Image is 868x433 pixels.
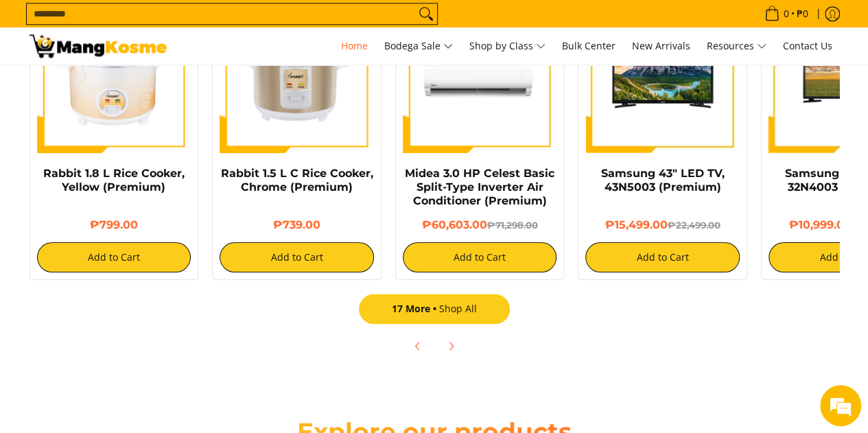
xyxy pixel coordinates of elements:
[562,39,615,52] span: Bulk Center
[585,218,740,232] h6: ₱15,499.00
[585,242,740,272] button: Add to Cart
[436,331,466,361] button: Next
[707,38,766,55] span: Resources
[700,27,773,65] a: Resources
[776,27,839,65] a: Contact Us
[487,220,538,231] del: ₱71,298.00
[601,167,725,194] a: Samsung 43" LED TV, 43N5003 (Premium)
[403,242,557,272] button: Add to Cart
[384,38,453,55] span: Bodega Sale
[359,294,510,324] a: 17 MoreShop All
[555,27,622,65] a: Bulk Center
[668,220,720,231] del: ₱22,499.00
[37,242,191,272] button: Add to Cart
[795,9,810,19] span: ₱0
[334,27,375,65] a: Home
[220,242,374,272] button: Add to Cart
[760,6,812,21] span: •
[415,3,437,24] button: Search
[783,39,832,52] span: Contact Us
[403,331,433,361] button: Previous
[392,302,439,315] span: 17 More
[782,9,791,19] span: 0
[220,218,374,232] h6: ₱739.00
[469,38,546,55] span: Shop by Class
[43,167,185,194] a: Rabbit 1.8 L Rice Cooker, Yellow (Premium)
[403,218,557,232] h6: ₱60,603.00
[462,27,552,65] a: Shop by Class
[341,39,368,52] span: Home
[632,39,690,52] span: New Arrivals
[405,167,554,207] a: Midea 3.0 HP Celest Basic Split-Type Inverter Air Conditioner (Premium)
[377,27,460,65] a: Bodega Sale
[625,27,697,65] a: New Arrivals
[220,167,373,194] a: Rabbit 1.5 L C Rice Cooker, Chrome (Premium)
[30,34,167,58] img: Mang Kosme: Your Home Appliances Warehouse Sale Partner!
[180,27,839,65] nav: Main Menu
[37,218,191,232] h6: ₱799.00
